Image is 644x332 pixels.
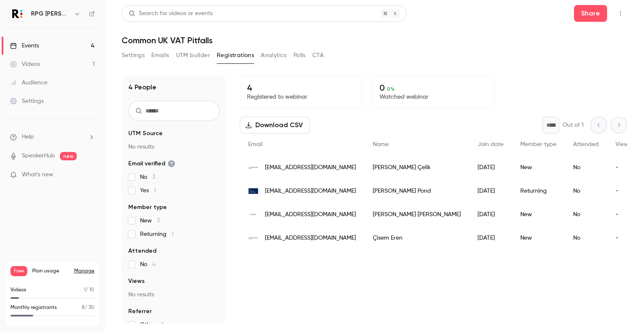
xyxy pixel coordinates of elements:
div: Returning [512,179,565,203]
span: Returning [140,230,174,238]
button: Registrations [217,49,254,62]
div: - [607,203,639,226]
section: facet-groups [128,129,220,329]
p: Registered to webinar [247,93,355,101]
img: rpgcc.co.uk [248,186,258,196]
img: oranacorp.com [248,209,258,220]
img: RPG Crouch Chapman LLP [10,7,24,21]
span: Plan usage [32,268,69,274]
span: 3 [157,218,160,224]
span: [EMAIL_ADDRESS][DOMAIN_NAME] [265,234,356,243]
div: No [565,203,607,226]
span: What's new [22,170,53,179]
span: No [140,260,156,269]
span: new [60,152,77,160]
div: [DATE] [469,156,512,179]
div: [PERSON_NAME] Pond [364,179,469,203]
div: [PERSON_NAME] [PERSON_NAME] [364,203,469,226]
span: Member type [520,141,556,147]
div: No [565,226,607,250]
span: 1 [171,231,174,237]
h6: RPG [PERSON_NAME] [PERSON_NAME] LLP [31,10,70,18]
button: Emails [151,49,169,62]
button: UTM builder [176,49,210,62]
div: [DATE] [469,179,512,203]
div: Settings [10,97,44,105]
p: No results [128,143,220,151]
span: New [140,217,160,225]
span: 8 [82,305,85,310]
span: [EMAIL_ADDRESS][DOMAIN_NAME] [265,163,356,172]
span: 3 [161,322,164,328]
span: Attended [573,141,599,147]
span: Attended [128,247,156,255]
div: New [512,226,565,250]
div: No [565,179,607,203]
span: 0 % [387,86,395,92]
img: genelenergy.com [248,233,258,243]
span: Email verified [128,159,175,168]
span: No [140,173,155,181]
div: - [607,156,639,179]
button: Polls [293,49,306,62]
span: Yes [140,186,156,195]
button: Download CSV [240,117,310,133]
span: Member type [128,203,167,212]
p: 0 [379,83,488,93]
span: [EMAIL_ADDRESS][DOMAIN_NAME] [265,210,356,219]
div: New [512,203,565,226]
button: Settings [122,49,145,62]
p: 4 [247,83,355,93]
span: [EMAIL_ADDRESS][DOMAIN_NAME] [265,187,356,196]
div: Events [10,42,39,50]
div: Search for videos or events [129,9,213,18]
p: / 30 [82,304,94,311]
span: Referrer [128,307,152,316]
span: Other [140,321,164,329]
span: 3 [152,174,155,180]
p: Videos [10,286,26,294]
span: 4 [152,261,156,267]
span: UTM Source [128,129,163,138]
p: Watched webinar [379,93,488,101]
li: help-dropdown-opener [10,133,95,141]
div: New [512,156,565,179]
span: Help [22,133,34,141]
div: - [607,179,639,203]
div: - [607,226,639,250]
button: CTA [312,49,324,62]
div: Çisem Eren [364,226,469,250]
span: Join date [478,141,504,147]
p: Out of 1 [563,121,584,129]
span: Free [10,266,27,276]
div: [PERSON_NAME] Çelik [364,156,469,179]
span: 1 [154,188,156,193]
span: Name [373,141,389,147]
div: Videos [10,60,40,68]
h1: 4 People [128,82,156,92]
span: Email [248,141,262,147]
button: Analytics [261,49,287,62]
span: Views [615,141,631,147]
a: Manage [74,268,94,274]
p: Monthly registrants [10,304,57,311]
p: No results [128,290,220,299]
span: 1 [84,288,86,293]
div: No [565,156,607,179]
p: / 10 [84,286,94,294]
h1: Common UK VAT Pitfalls [122,35,627,45]
div: [DATE] [469,226,512,250]
button: Share [574,5,607,22]
span: Views [128,277,145,285]
a: SpeakerHub [22,152,55,160]
img: genelenergy.com [248,162,258,173]
div: Audience [10,78,47,87]
div: [DATE] [469,203,512,226]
